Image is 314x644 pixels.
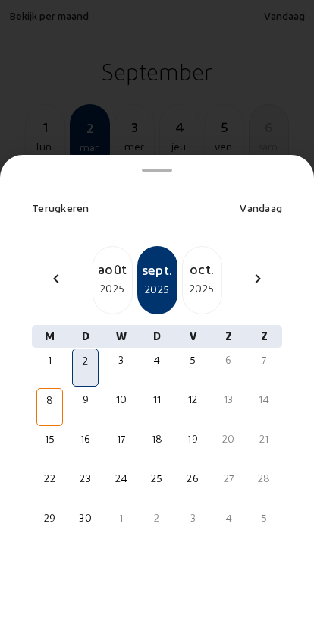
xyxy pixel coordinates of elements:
[139,325,174,348] div: D
[246,325,282,348] div: Z
[109,431,133,447] div: 17
[253,392,276,407] div: 14
[145,392,168,407] div: 11
[47,270,65,288] mat-icon: chevron_left
[109,392,133,407] div: 10
[175,325,211,348] div: V
[217,510,240,526] div: 4
[38,431,61,447] div: 15
[109,471,133,486] div: 24
[217,352,240,368] div: 6
[217,392,240,407] div: 13
[145,431,168,447] div: 18
[253,471,276,486] div: 28
[68,325,103,348] div: D
[139,259,176,280] div: sept.
[217,471,240,486] div: 27
[181,352,205,368] div: 5
[145,471,168,486] div: 25
[38,510,61,526] div: 29
[74,510,97,526] div: 30
[139,280,176,298] div: 2025
[249,270,267,288] mat-icon: chevron_right
[240,201,282,214] span: Vandaag
[109,510,133,526] div: 1
[93,279,132,298] div: 2025
[74,392,97,407] div: 9
[253,352,276,368] div: 7
[38,352,61,368] div: 1
[181,471,205,486] div: 26
[181,431,205,447] div: 19
[109,352,133,368] div: 3
[74,431,97,447] div: 16
[217,431,240,447] div: 20
[39,393,61,408] div: 8
[253,431,276,447] div: 21
[211,325,246,348] div: Z
[145,510,168,526] div: 2
[32,201,89,214] span: Terugkeren
[253,510,276,526] div: 5
[183,279,221,298] div: 2025
[181,392,205,407] div: 12
[181,510,205,526] div: 3
[38,471,61,486] div: 22
[103,325,139,348] div: W
[74,471,97,486] div: 23
[93,258,132,279] div: août
[183,258,221,279] div: oct.
[145,352,168,368] div: 4
[32,325,68,348] div: M
[74,353,96,368] div: 2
